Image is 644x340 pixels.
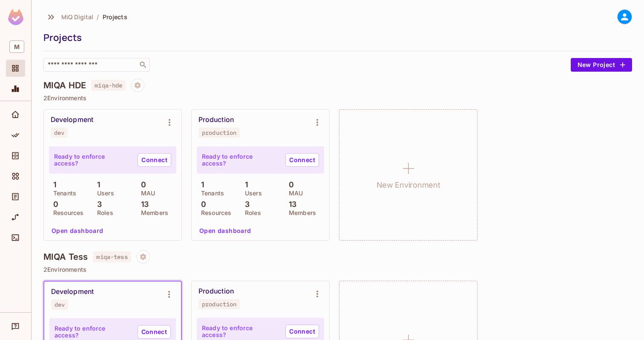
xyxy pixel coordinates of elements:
p: Resources [197,209,231,216]
button: New Project [571,58,632,72]
p: 3 [241,200,250,209]
div: dev [55,301,65,308]
span: M [9,41,24,53]
a: Connect [138,325,171,339]
a: Connect [285,153,319,167]
div: Projects [6,60,25,77]
button: Environment settings [161,286,178,303]
p: Ready to enforce access? [202,325,279,338]
h4: MIQA HDE [43,80,86,90]
span: miqa-hde [91,80,126,91]
p: Ready to enforce access? [55,325,131,339]
p: MAU [137,190,155,197]
button: Environment settings [161,114,178,131]
p: Users [93,190,114,197]
div: Connect [6,229,25,246]
p: Resources [49,209,83,216]
p: MAU [285,190,303,197]
span: MiQ Digital [61,13,93,21]
div: Home [6,106,25,123]
p: Ready to enforce access? [54,153,131,167]
div: production [202,301,236,308]
p: Roles [93,209,113,216]
p: Users [241,190,262,197]
img: SReyMgAAAABJRU5ErkJggg== [8,9,23,25]
div: Directory [6,147,25,164]
div: production [202,129,236,136]
span: Project settings [136,254,150,262]
span: Projects [103,13,127,21]
p: 0 [285,180,294,189]
div: Production [198,287,234,296]
p: 13 [285,200,296,209]
span: miqa-tess [93,251,131,262]
p: 0 [137,180,146,189]
div: Production [198,116,234,124]
p: 1 [241,180,248,189]
div: Policy [6,127,25,144]
button: Open dashboard [48,224,107,238]
button: Open dashboard [196,224,255,238]
div: Workspace: MiQ Digital [6,37,25,56]
span: Project settings [131,83,144,91]
h4: MIQA Tess [43,252,88,262]
h1: New Environment [377,179,440,192]
p: 1 [197,180,204,189]
button: Environment settings [309,285,326,302]
p: Members [285,209,316,216]
p: Members [137,209,168,216]
p: Ready to enforce access? [202,153,279,167]
li: / [97,13,99,21]
p: 1 [49,180,56,189]
p: 0 [197,200,206,209]
div: Development [51,288,94,296]
a: Connect [138,153,171,167]
p: 13 [137,200,149,209]
p: 3 [93,200,102,209]
div: Elements [6,168,25,185]
div: URL Mapping [6,209,25,226]
div: Monitoring [6,80,25,97]
p: 1 [93,180,100,189]
div: Audit Log [6,188,25,205]
p: 2 Environments [43,95,632,102]
p: Tenants [49,190,76,197]
div: dev [54,129,64,136]
p: Tenants [197,190,224,197]
div: Help & Updates [6,318,25,335]
p: 2 Environments [43,266,632,273]
button: Environment settings [309,114,326,131]
div: Projects [43,31,628,44]
p: Roles [241,209,261,216]
p: 0 [49,200,58,209]
div: Development [51,116,93,124]
a: Connect [285,325,319,338]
